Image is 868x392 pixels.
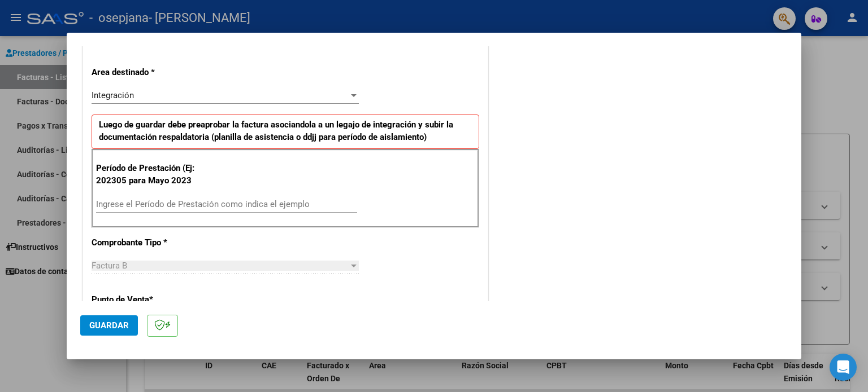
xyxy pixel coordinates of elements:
[92,293,208,306] p: Punto de Venta
[92,236,208,249] p: Comprobante Tipo *
[830,354,857,381] div: Open Intercom Messenger
[92,66,208,79] p: Area destinado *
[80,315,138,336] button: Guardar
[92,261,127,271] span: Factura B
[92,90,134,100] span: Integración
[89,320,129,331] span: Guardar
[96,162,210,187] p: Período de Prestación (Ej: 202305 para Mayo 2023
[99,120,453,143] strong: Luego de guardar debe preaprobar la factura asociandola a un legajo de integración y subir la doc...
